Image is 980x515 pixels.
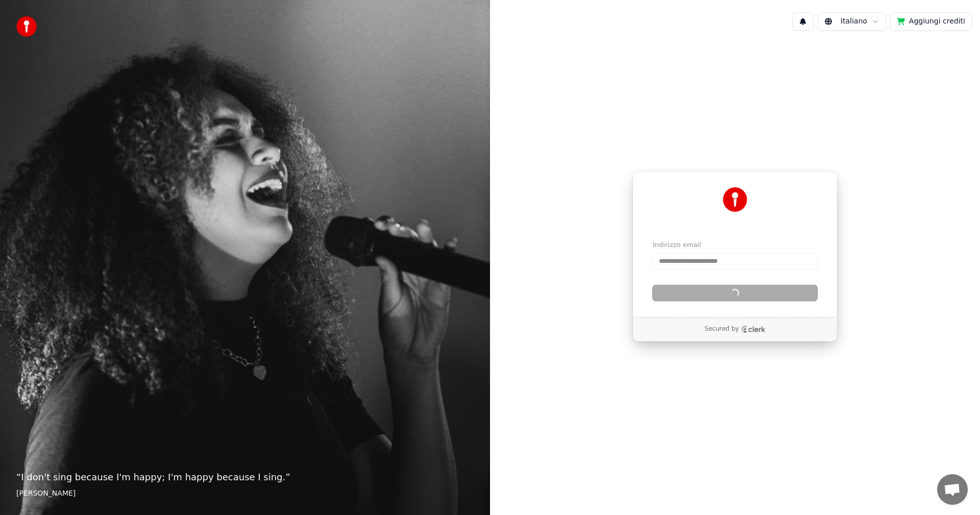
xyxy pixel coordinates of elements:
[16,16,37,37] img: youka
[890,12,972,31] button: Aggiungi crediti
[704,325,739,333] p: Secured by
[723,187,747,212] img: Youka
[16,488,474,499] footer: [PERSON_NAME]
[741,326,766,333] a: Clerk logo
[937,474,968,505] div: Aprire la chat
[16,470,474,484] p: “ I don't sing because I'm happy; I'm happy because I sing. ”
